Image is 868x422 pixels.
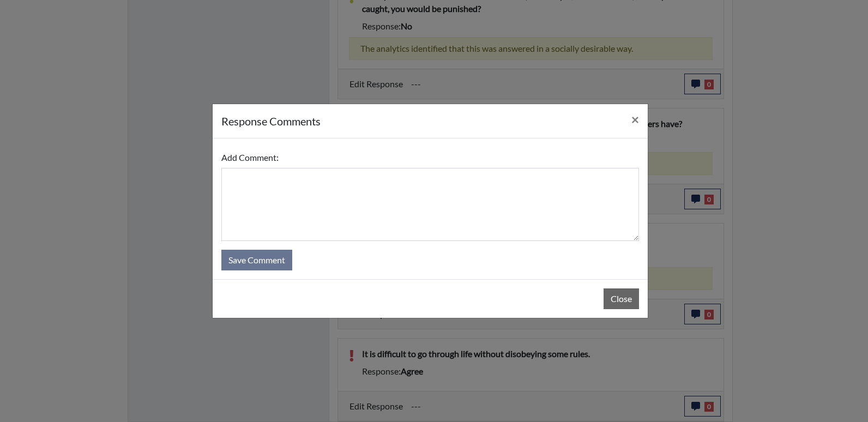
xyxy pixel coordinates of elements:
[604,288,639,309] button: Close
[221,147,279,168] label: Add Comment:
[221,113,321,129] h5: response Comments
[221,250,292,270] button: Save Comment
[631,111,639,127] span: ×
[623,104,648,135] button: Close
